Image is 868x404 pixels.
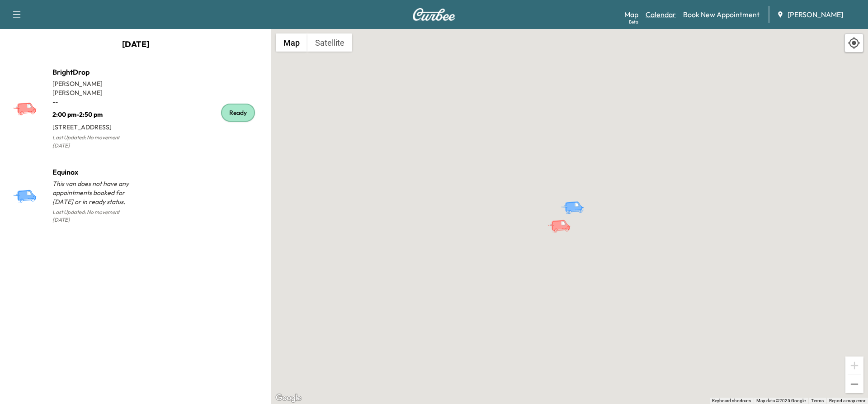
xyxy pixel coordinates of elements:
a: Report a map error [829,398,865,403]
span: Map data ©2025 Google [756,398,806,403]
h1: Equinox [52,166,136,177]
a: Calendar [646,9,676,20]
img: Google [274,392,303,404]
a: MapBeta [624,9,638,20]
div: Recenter map [844,33,863,52]
button: Zoom in [845,356,863,375]
p: 2:00 pm - 2:50 pm [52,106,136,119]
h1: BrightDrop [52,67,136,77]
p: This van does not have any appointments booked for [DATE] or in ready status. [52,179,136,206]
div: Ready [221,104,255,122]
gmp-advanced-marker: BrightDrop [547,210,579,226]
p: [STREET_ADDRESS] [52,119,136,132]
div: Beta [629,19,638,25]
button: Zoom out [845,375,863,393]
a: Book New Appointment [683,9,759,20]
gmp-advanced-marker: Equinox [561,191,592,207]
span: [PERSON_NAME] [788,9,843,20]
a: Open this area in Google Maps (opens a new window) [274,392,303,404]
img: Curbee Logo [412,8,456,21]
button: Show street map [276,33,307,52]
p: - - [52,97,136,106]
button: Keyboard shortcuts [712,398,751,404]
button: Show satellite imagery [307,33,352,52]
a: Terms (opens in new tab) [811,398,824,403]
p: [PERSON_NAME] [PERSON_NAME] [52,79,136,97]
p: Last Updated: No movement [DATE] [52,206,136,226]
p: Last Updated: No movement [DATE] [52,132,136,152]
